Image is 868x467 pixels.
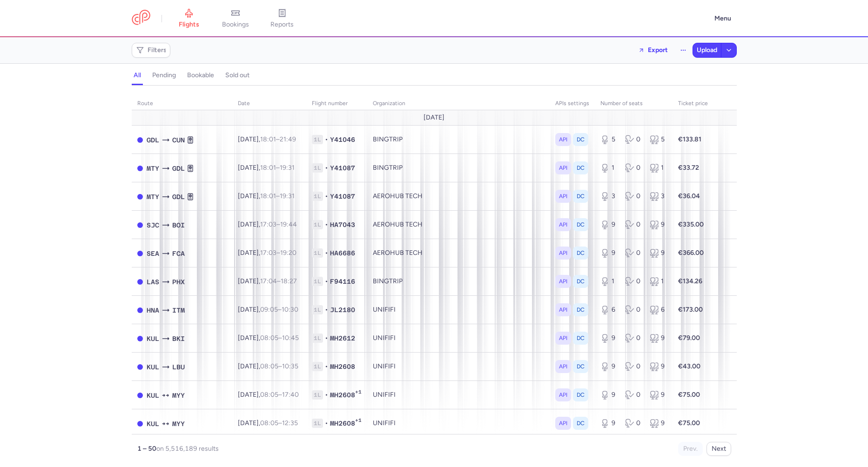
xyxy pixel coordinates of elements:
span: 1L [312,390,323,400]
div: 0 [625,220,642,229]
span: – [260,220,297,228]
span: • [325,192,328,201]
strong: €75.00 [678,419,700,427]
time: 19:44 [280,220,297,228]
span: DC [577,334,585,343]
time: 18:27 [281,277,297,285]
div: 9 [600,220,618,229]
time: 19:31 [280,192,295,200]
span: • [325,334,328,343]
div: 9 [600,362,618,371]
span: MH2608 [330,390,355,400]
th: Ticket price [673,97,713,111]
span: [DATE], [238,391,299,399]
span: • [325,419,328,428]
span: DC [577,277,585,286]
time: 17:40 [282,391,299,399]
span: JL2180 [330,305,355,314]
span: • [325,305,328,314]
span: SEA [147,248,159,259]
h4: pending [152,71,176,80]
button: Filters [132,43,170,57]
span: CUN [172,135,185,145]
th: route [132,97,232,111]
span: API [559,192,567,201]
span: 1L [312,135,323,144]
span: DC [577,192,585,201]
span: • [325,390,328,400]
span: KUL [147,419,159,429]
h4: sold out [225,71,249,80]
span: HA6686 [330,248,355,258]
span: – [260,164,295,172]
time: 17:04 [260,277,277,285]
span: Export [648,47,668,53]
span: Upload [697,47,717,54]
th: organization [367,97,550,111]
span: MH2608 [330,419,355,428]
span: KUL [147,334,159,344]
div: 3 [600,192,618,201]
span: 1L [312,163,323,173]
span: MH2612 [330,334,355,343]
span: MTY [147,192,159,202]
span: Y41046 [330,135,355,144]
time: 08:05 [260,419,278,427]
span: +1 [355,389,362,398]
span: – [260,419,298,427]
td: UNIFIFI [367,353,550,381]
span: SJC [147,220,159,230]
div: 0 [625,419,642,428]
span: GDL [147,135,159,145]
td: UNIFIFI [367,296,550,324]
span: – [260,306,298,314]
span: [DATE], [238,192,295,200]
th: date [232,97,306,111]
span: API [559,305,567,314]
div: 1 [600,163,618,173]
time: 18:01 [260,135,276,143]
td: UNIFIFI [367,409,550,438]
span: MTY [147,163,159,173]
span: [DATE], [238,164,295,172]
span: HA7043 [330,220,355,229]
div: 5 [600,135,618,144]
time: 10:30 [282,306,298,314]
span: API [559,419,567,428]
span: [DATE], [238,249,296,257]
div: 0 [625,390,642,400]
span: DC [577,220,585,229]
span: 1L [312,419,323,428]
span: • [325,135,328,144]
span: API [559,220,567,229]
th: APIs settings [550,97,595,111]
strong: €133.81 [678,135,701,143]
strong: €366.00 [678,249,704,257]
span: [DATE], [238,419,298,427]
div: 1 [600,277,618,286]
div: 9 [600,419,618,428]
div: 0 [625,192,642,201]
div: 0 [625,277,642,286]
span: ITM [172,305,185,315]
span: • [325,277,328,286]
div: 9 [650,220,667,229]
span: GDL [172,192,185,202]
span: Y41087 [330,192,355,201]
th: number of seats [595,97,673,111]
span: – [260,277,297,285]
span: [DATE] [424,114,444,121]
td: BINGTRIP [367,154,550,182]
span: API [559,135,567,144]
span: – [260,362,298,370]
div: 9 [650,248,667,258]
time: 08:05 [260,362,278,370]
span: KUL [147,390,159,400]
button: Prev. [678,442,703,456]
strong: €134.26 [678,277,702,285]
span: – [260,391,299,399]
div: 5 [650,135,667,144]
div: 9 [600,390,618,400]
td: UNIFIFI [367,381,550,409]
time: 10:45 [282,334,299,342]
